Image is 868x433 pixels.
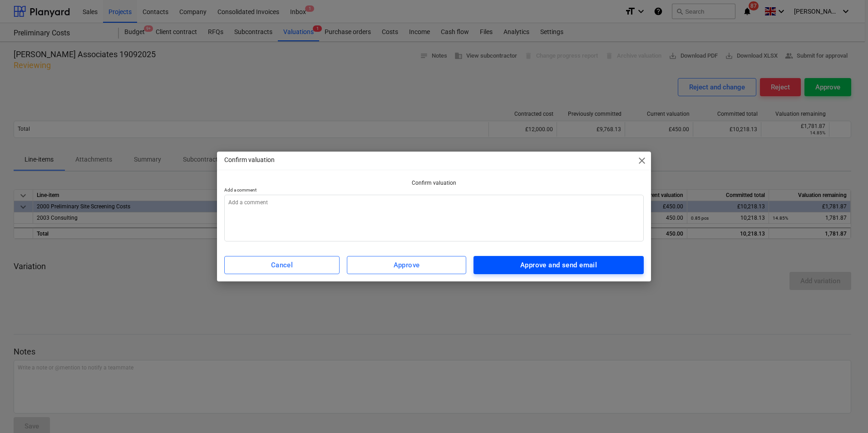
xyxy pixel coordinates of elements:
[224,256,340,274] button: Cancel
[394,259,420,271] div: Approve
[224,179,644,187] p: Confirm valuation
[636,155,647,166] span: close
[271,259,293,271] div: Cancel
[473,256,644,274] button: Approve and send email
[224,155,275,165] p: Confirm valuation
[347,256,466,274] button: Approve
[520,259,597,271] div: Approve and send email
[224,187,644,195] p: Add a comment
